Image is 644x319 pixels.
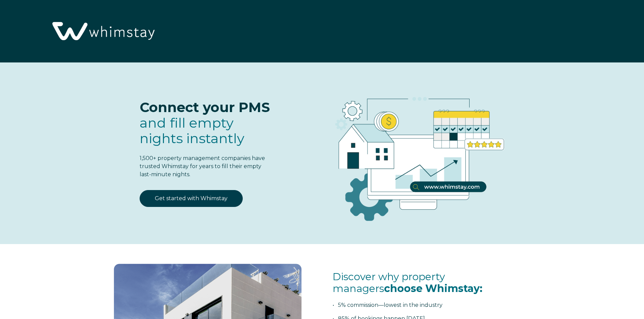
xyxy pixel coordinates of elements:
span: Connect your PMS [140,99,270,115]
a: Get started with Whimstay [140,190,243,207]
img: RBO Ilustrations-03 [297,76,535,232]
span: and [140,114,244,147]
span: • 5% commission—lowest in the industry [333,302,443,308]
span: 1,500+ property management companies have trusted Whimstay for years to fill their empty last-min... [140,155,265,178]
img: Whimstay Logo-02 1 [47,3,158,60]
span: Discover why property managers [333,270,482,295]
span: fill empty nights instantly [140,114,244,147]
span: choose Whimstay: [384,282,482,295]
